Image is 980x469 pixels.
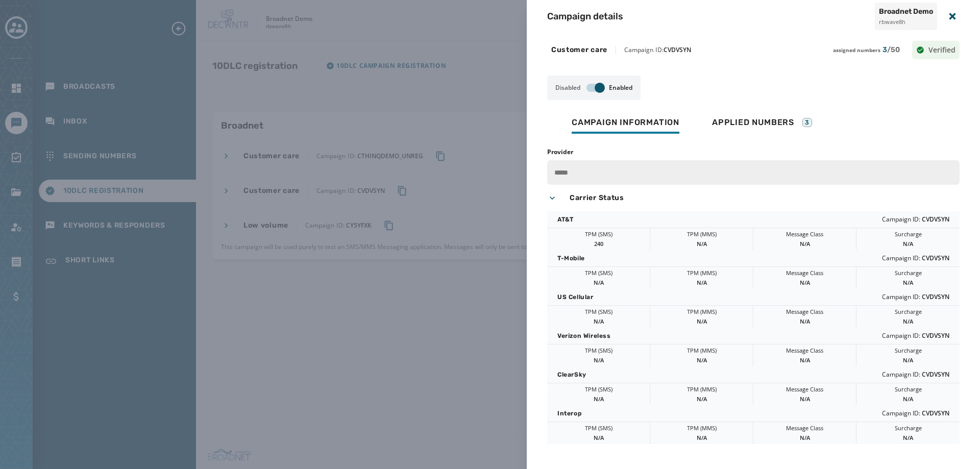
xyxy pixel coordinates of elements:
[922,331,949,340] span: CVDVSYN
[624,46,691,54] span: Campaign ID:
[895,385,922,394] span: Surcharge
[572,117,679,128] span: Campaign Information
[786,308,823,316] span: Message Class
[594,395,604,404] span: N/A
[895,308,922,316] span: Surcharge
[879,7,933,17] span: Broadnet Demo
[895,230,922,239] span: Surcharge
[786,347,823,355] span: Message Class
[880,368,951,381] span: Campaign ID:
[895,347,922,355] span: Surcharge
[879,18,933,27] span: rbwave8h
[903,395,913,404] span: N/A
[687,269,717,278] span: TPM (MMS)
[687,230,717,239] span: TPM (MMS)
[555,368,589,381] span: ClearSky
[922,254,949,262] span: CVDVSYN
[687,424,717,433] span: TPM (MMS)
[594,434,604,442] span: N/A
[555,291,596,303] span: US Cellular
[833,45,880,55] span: assigned numbers
[880,252,951,264] span: Campaign ID:
[547,148,573,156] label: Provider
[585,385,612,394] span: TPM (SMS)
[697,317,707,326] span: N/A
[880,291,951,303] span: Campaign ID:
[563,112,688,136] button: Campaign Information
[697,240,707,249] span: N/A
[800,356,810,365] span: N/A
[594,240,603,249] span: 240
[712,117,794,128] span: Applied Numbers
[551,45,607,55] h4: Customer care
[585,424,612,433] span: TPM (SMS)
[903,240,913,249] span: N/A
[555,84,580,92] span: Disabled
[895,269,922,278] span: Surcharge
[800,395,810,404] span: N/A
[800,434,810,442] span: N/A
[687,347,717,355] span: TPM (MMS)
[786,424,823,433] span: Message Class
[594,317,604,326] span: N/A
[922,370,949,379] span: CVDVSYN
[802,118,812,127] div: 3
[786,269,823,278] span: Message Class
[697,279,707,287] span: N/A
[800,279,810,287] span: N/A
[786,230,823,239] span: Message Class
[697,395,707,404] span: N/A
[880,407,951,419] span: Campaign ID:
[903,279,913,287] span: N/A
[922,215,949,224] span: CVDVSYN
[594,279,604,287] span: N/A
[555,407,583,419] span: Interop
[704,112,820,136] button: Applied Numbers3
[912,41,960,59] div: Verified
[697,434,707,442] span: N/A
[570,193,624,203] h4: Carrier Status
[895,424,922,433] span: Surcharge
[883,45,900,55] span: 3
[547,193,960,203] button: Carrier Status
[585,347,612,355] span: TPM (SMS)
[585,308,612,316] span: TPM (SMS)
[903,434,913,442] span: N/A
[903,317,913,326] span: N/A
[800,317,810,326] span: N/A
[922,292,949,301] span: CVDVSYN
[697,356,707,365] span: N/A
[555,252,587,264] span: T-Mobile
[555,330,613,342] span: Verizon Wireless
[547,9,623,23] h2: Campaign details
[880,213,951,226] span: Campaign ID:
[887,45,900,54] span: / 50
[664,45,691,54] span: CVDVSYN
[922,409,949,417] span: CVDVSYN
[609,84,632,92] span: Enabled
[880,330,951,342] span: Campaign ID:
[687,308,717,316] span: TPM (MMS)
[687,385,717,394] span: TPM (MMS)
[903,356,913,365] span: N/A
[555,213,575,226] span: AT&T
[585,269,612,278] span: TPM (SMS)
[786,385,823,394] span: Message Class
[585,230,612,239] span: TPM (SMS)
[800,240,810,249] span: N/A
[594,356,604,365] span: N/A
